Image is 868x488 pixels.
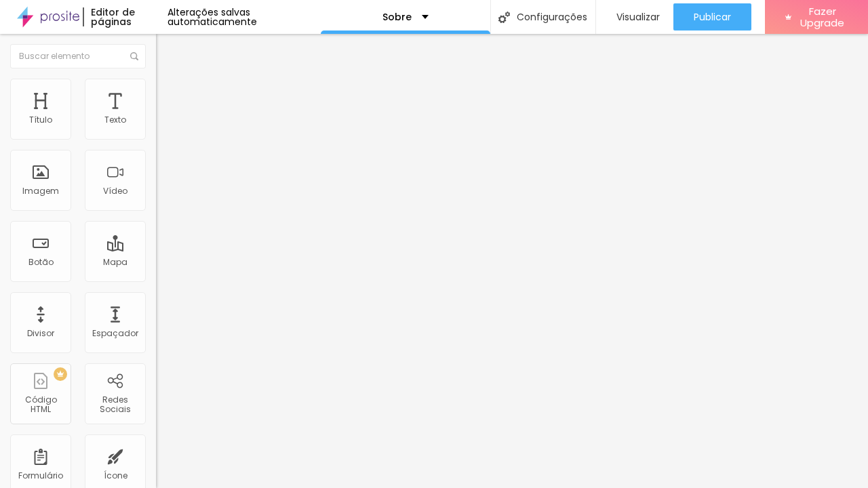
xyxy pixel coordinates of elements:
[130,52,138,60] img: Icone
[92,329,138,338] div: Espaçador
[797,5,848,29] span: Fazer Upgrade
[673,3,751,30] button: Publicar
[167,7,321,26] div: Alterações salvas automaticamente
[28,258,54,267] div: Botão
[382,12,412,22] p: Sobre
[10,44,146,68] input: Buscar elemento
[104,471,127,481] div: Ícone
[29,115,52,125] div: Título
[27,329,54,338] div: Divisor
[104,115,126,125] div: Texto
[83,7,167,26] div: Editor de páginas
[22,186,59,196] div: Imagem
[18,471,63,481] div: Formulário
[498,12,510,23] img: Icone
[88,395,142,415] div: Redes Sociais
[103,186,127,196] div: Vídeo
[596,3,673,30] button: Visualizar
[694,12,731,22] span: Publicar
[14,395,67,415] div: Código HTML
[616,12,660,22] span: Visualizar
[103,258,127,267] div: Mapa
